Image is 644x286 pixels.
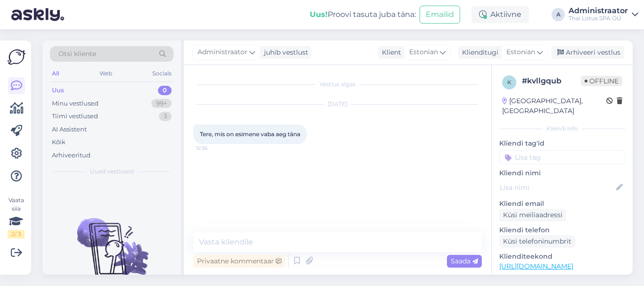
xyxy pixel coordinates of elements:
div: All [50,67,61,80]
a: AdministraatorThai Lotus SPA OÜ [569,7,638,22]
span: Offline [581,76,622,86]
div: [DATE] [193,100,482,108]
div: Socials [150,67,173,80]
div: 3 [159,112,172,121]
div: Uus [52,86,64,95]
span: Saada [451,257,478,265]
div: Arhiveeri vestlus [552,46,624,59]
span: Uued vestlused [90,167,134,176]
div: Minu vestlused [52,99,99,108]
div: Küsi telefoninumbrit [499,235,575,248]
a: [URL][DOMAIN_NAME] [499,262,573,270]
div: Web [98,67,114,80]
div: A [552,8,565,21]
div: Kliendi info [499,124,625,133]
div: Aktiivne [471,6,529,23]
span: Estonian [409,47,438,57]
img: No chats [42,201,181,286]
div: Vestlus algas [193,80,482,89]
div: Klient [378,48,401,57]
span: 12:36 [196,145,231,152]
p: Kliendi nimi [499,168,625,178]
span: Otsi kliente [58,49,96,59]
img: Askly Logo [8,48,25,66]
p: Kliendi telefon [499,225,625,235]
p: Klienditeekond [499,252,625,261]
input: Lisa tag [499,150,625,164]
div: 2 / 3 [8,230,25,238]
div: Vaata siia [8,196,25,238]
div: juhib vestlust [260,48,308,57]
div: Thai Lotus SPA OÜ [569,15,628,22]
div: Administraator [569,7,628,15]
p: Kliendi email [499,199,625,209]
b: Uus! [310,10,328,19]
p: Vaata edasi ... [499,274,625,283]
span: Administraator [198,47,248,57]
div: # kvllgqub [522,75,581,87]
p: Kliendi tag'id [499,139,625,148]
div: AI Assistent [52,125,87,134]
div: 99+ [151,99,172,108]
div: Kõik [52,138,66,147]
span: Tere, mis on esimene vaba aeg täna [200,131,300,138]
div: Privaatne kommentaar [193,255,285,268]
div: Küsi meiliaadressi [499,209,566,221]
span: Estonian [506,47,535,57]
div: 0 [158,86,172,95]
div: [GEOGRAPHIC_DATA], [GEOGRAPHIC_DATA] [502,96,606,116]
div: Arhiveeritud [52,151,91,160]
input: Lisa nimi [500,182,614,193]
div: Tiimi vestlused [52,112,98,121]
span: k [507,79,512,86]
button: Emailid [420,6,460,24]
div: Proovi tasuta juba täna: [310,9,416,20]
div: Klienditugi [458,48,498,57]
